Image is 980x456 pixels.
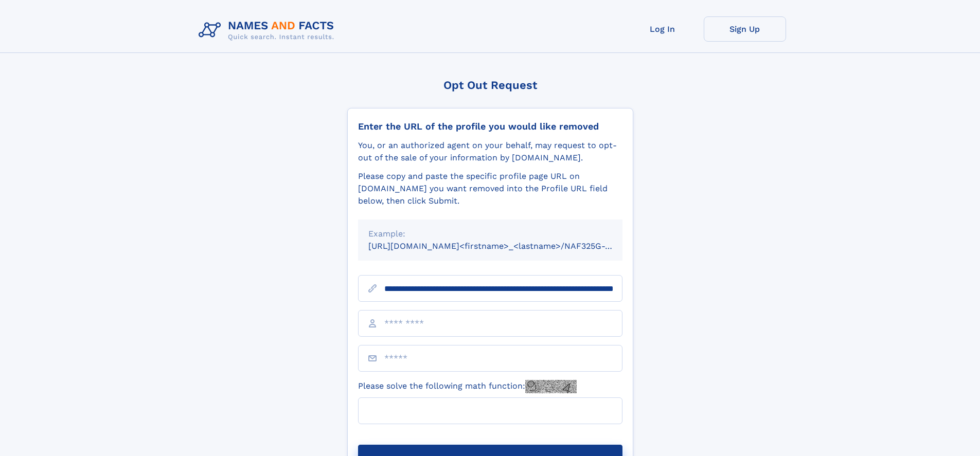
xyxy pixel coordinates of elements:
[194,16,343,44] img: Logo Names and Facts
[621,16,704,42] a: Log In
[368,241,642,251] small: [URL][DOMAIN_NAME]<firstname>_<lastname>/NAF325G-xxxxxxxx
[358,380,577,393] label: Please solve the following math function:
[358,139,622,164] div: You, or an authorized agent on your behalf, may request to opt-out of the sale of your informatio...
[368,228,612,240] div: Example:
[358,170,622,207] div: Please copy and paste the specific profile page URL on [DOMAIN_NAME] you want removed into the Pr...
[704,16,786,42] a: Sign Up
[347,79,633,92] div: Opt Out Request
[358,121,622,132] div: Enter the URL of the profile you would like removed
